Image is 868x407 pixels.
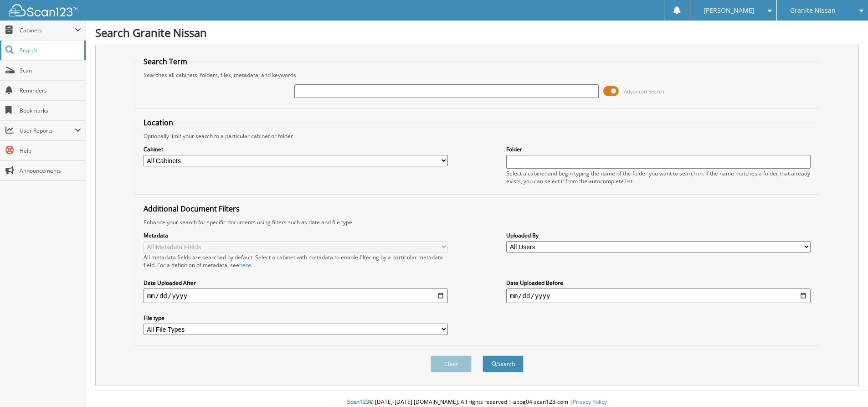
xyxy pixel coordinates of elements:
span: Help [20,147,81,155]
label: Uploaded By [506,232,811,239]
span: Granite Nissan [790,8,836,13]
input: start [144,289,448,303]
span: Scan [20,67,81,74]
label: Cabinet [144,145,448,153]
label: Metadata [144,232,448,239]
span: Announcements [20,167,81,175]
input: end [506,289,811,303]
legend: Location [139,118,178,128]
label: Date Uploaded After [144,279,448,287]
iframe: Chat Widget [822,363,868,407]
label: Date Uploaded Before [506,279,811,287]
button: Clear [431,355,472,372]
span: Scan123 [347,398,369,406]
legend: Search Term [139,57,192,67]
div: All metadata fields are searched by default. Select a cabinet with metadata to enable filtering b... [144,253,448,269]
button: Search [483,355,524,372]
span: Reminders [20,87,81,94]
span: Advanced Search [624,88,664,95]
div: Searches all cabinets, folders, files, metadata, and keywords [139,71,815,79]
label: Folder [506,145,811,153]
legend: Additional Document Filters [139,204,244,214]
span: Search [20,46,80,54]
a: here [239,261,251,269]
label: File type [144,314,448,322]
div: Select a cabinet and begin typing the name of the folder you want to search in. If the name match... [506,170,811,185]
span: Cabinets [20,26,75,34]
a: Privacy Policy [573,398,607,406]
div: Optionally limit your search to a particular cabinet or folder [139,132,815,140]
div: Enhance your search for specific documents using filters such as date and file type. [139,218,815,226]
span: Bookmarks [20,107,81,114]
span: [PERSON_NAME] [704,8,755,13]
h1: Search Granite Nissan [95,25,859,40]
img: scan123-logo-white.svg [9,4,77,16]
span: User Reports [20,127,75,134]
